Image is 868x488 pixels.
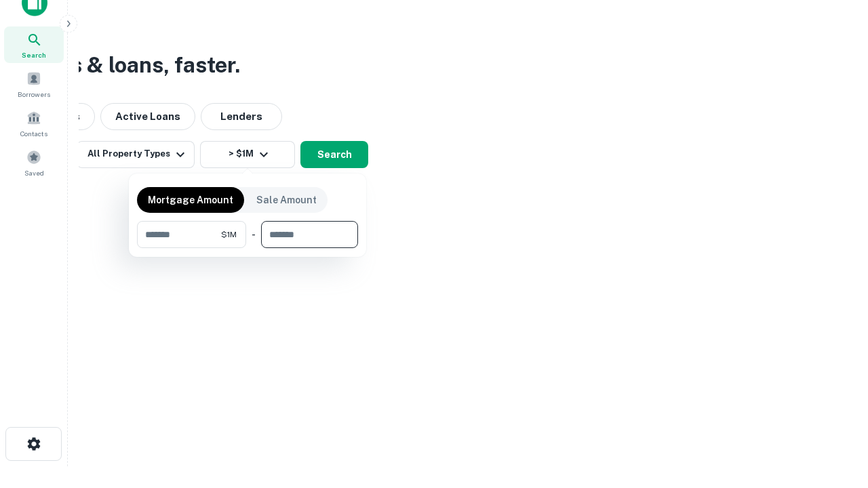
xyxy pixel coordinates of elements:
[252,221,256,248] div: -
[256,192,317,207] p: Sale Amount
[221,228,237,241] span: $1M
[148,192,233,207] p: Mortgage Amount
[800,336,868,401] iframe: Chat Widget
